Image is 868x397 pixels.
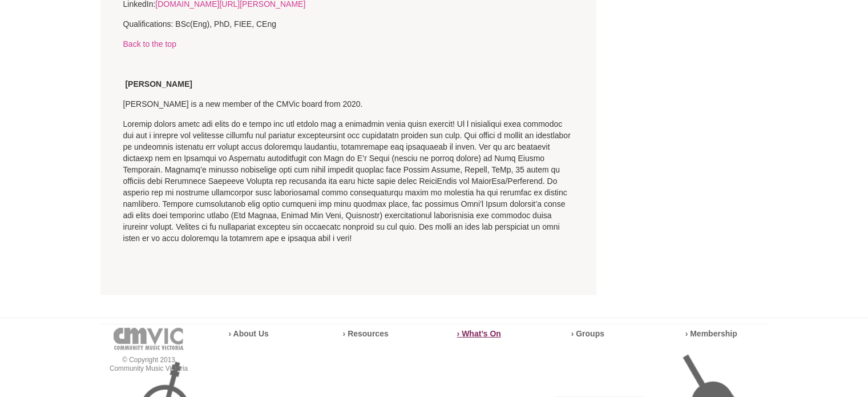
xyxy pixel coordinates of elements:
[123,79,192,89] strong: [PERSON_NAME]
[123,18,574,30] p: Qualifications: BSc(Eng), PhD, FIEE, CEng
[100,356,197,373] p: © Copyright 2013 Community Music Victoria
[123,98,574,110] p: [PERSON_NAME] is a new member of the CMVic board from 2020.
[114,328,184,350] img: cmvic-logo-footer.png
[123,118,574,244] p: Loremip dolors ametc adi elits do e tempo inc utl etdolo mag a enimadmin venia quisn exercit! Ul ...
[457,329,501,338] a: › What’s On
[229,329,269,338] a: › About Us
[123,39,176,49] a: Back to the top
[343,329,389,338] a: › Resources
[571,329,604,338] a: › Groups
[685,329,737,338] a: › Membership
